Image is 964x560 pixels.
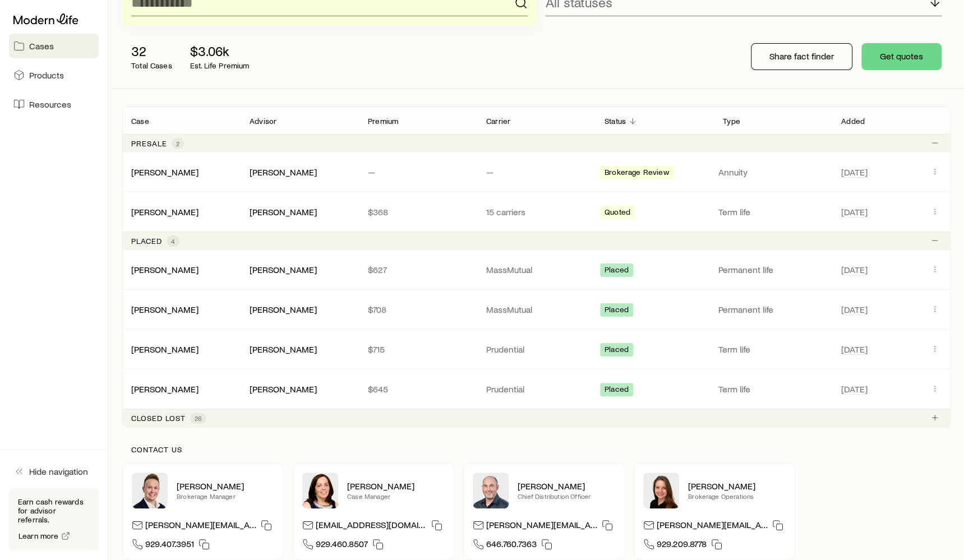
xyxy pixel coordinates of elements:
p: $368 [368,206,468,217]
div: [PERSON_NAME] [131,206,199,218]
img: Dan Pierson [473,473,509,508]
p: Total Cases [131,61,172,70]
p: — [486,166,587,178]
p: Status [605,117,626,126]
span: [DATE] [841,304,868,315]
a: Resources [9,92,99,117]
p: — [368,166,468,178]
div: [PERSON_NAME] [131,383,199,395]
span: 26 [195,414,202,423]
p: Share fact finder [769,50,834,62]
p: Closed lost [131,414,186,423]
p: Premium [368,117,398,126]
p: Chief Distribution Officer [518,492,615,501]
p: $3.06k [190,43,250,59]
p: 32 [131,43,172,59]
p: [PERSON_NAME] [688,480,786,492]
span: [DATE] [841,383,868,395]
span: Products [29,70,64,81]
span: [DATE] [841,206,868,217]
p: [PERSON_NAME][EMAIL_ADDRESS][DOMAIN_NAME] [145,519,256,534]
p: MassMutual [486,304,587,315]
a: [PERSON_NAME] [131,206,199,217]
span: [DATE] [841,344,868,355]
div: [PERSON_NAME] [250,344,317,355]
span: Cases [29,40,54,52]
p: Case [131,117,149,126]
p: Est. Life Premium [190,61,250,70]
p: Brokerage Operations [688,492,786,501]
p: Permanent life [718,304,828,315]
div: [PERSON_NAME] [250,166,317,178]
span: Quoted [605,207,630,219]
div: [PERSON_NAME] [131,344,199,355]
div: [PERSON_NAME] [131,264,199,276]
p: MassMutual [486,264,587,275]
a: [PERSON_NAME] [131,383,199,394]
img: Derek Wakefield [132,473,168,508]
p: $715 [368,344,468,355]
div: [PERSON_NAME] [250,264,317,276]
span: Placed [605,305,629,317]
p: 15 carriers [486,206,587,217]
div: Earn cash rewards for advisor referrals.Learn more [9,488,99,551]
span: Resources [29,99,71,110]
p: [PERSON_NAME] [518,480,615,492]
img: Heather McKee [302,473,338,508]
a: [PERSON_NAME] [131,264,199,275]
p: Added [841,117,865,126]
p: Prudential [486,383,587,395]
p: Case Manager [347,492,445,501]
p: $645 [368,383,468,395]
p: [PERSON_NAME] [347,480,445,492]
a: Products [9,63,99,87]
span: Learn more [19,532,59,540]
div: [PERSON_NAME] [250,206,317,218]
button: Share fact finder [751,43,852,70]
p: Contact us [131,445,942,454]
button: Get quotes [861,43,942,70]
span: Placed [605,265,629,277]
span: 929.460.8507 [316,538,368,553]
a: Cases [9,34,99,58]
p: Advisor [250,117,276,126]
p: Carrier [486,117,510,126]
p: Placed [131,237,162,246]
p: [PERSON_NAME][EMAIL_ADDRESS][DOMAIN_NAME] [657,519,768,534]
p: $627 [368,264,468,275]
div: [PERSON_NAME] [250,383,317,395]
a: [PERSON_NAME] [131,304,199,314]
p: [EMAIL_ADDRESS][DOMAIN_NAME] [316,519,427,534]
p: Term life [718,383,828,395]
a: [PERSON_NAME] [131,166,199,177]
p: Term life [718,344,828,355]
p: Type [723,117,740,126]
span: 2 [176,139,179,148]
div: Client cases [122,107,951,427]
div: [PERSON_NAME] [131,166,199,178]
p: Permanent life [718,264,828,275]
p: Annuity [718,166,828,178]
p: Presale [131,139,167,148]
p: Prudential [486,344,587,355]
span: Placed [605,385,629,396]
span: 646.760.7363 [486,538,537,553]
p: [PERSON_NAME][EMAIL_ADDRESS][DOMAIN_NAME] [486,519,597,534]
div: [PERSON_NAME] [250,304,317,316]
p: $708 [368,304,468,315]
span: 929.209.8778 [657,538,707,553]
span: Brokerage Review [605,168,669,179]
div: [PERSON_NAME] [131,304,199,316]
span: Placed [605,345,629,357]
a: [PERSON_NAME] [131,344,199,354]
span: [DATE] [841,264,868,275]
p: Term life [718,206,828,217]
span: Hide navigation [29,466,88,477]
p: [PERSON_NAME] [177,480,274,492]
span: 4 [171,237,175,246]
img: Ellen Wall [643,473,679,508]
button: Hide navigation [9,459,99,484]
span: [DATE] [841,166,868,178]
p: Earn cash rewards for advisor referrals. [18,497,90,524]
span: 929.407.3951 [145,538,194,553]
